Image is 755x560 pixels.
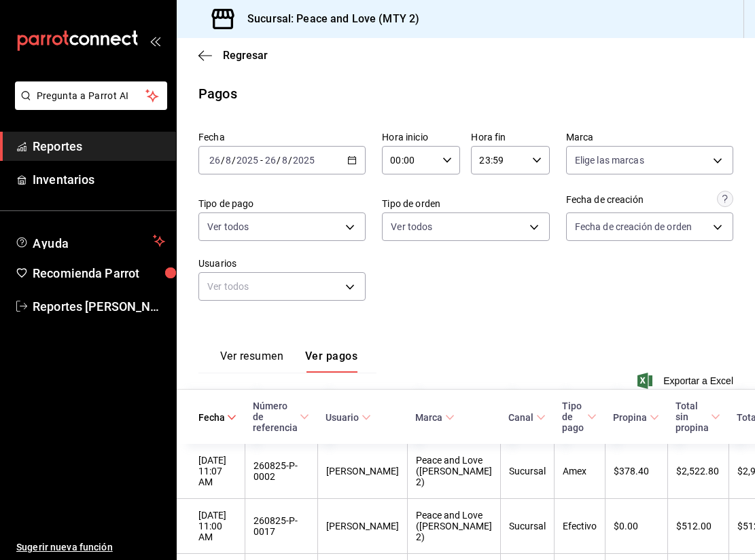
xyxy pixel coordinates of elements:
[566,132,733,142] label: Marca
[16,540,165,555] span: Sugerir nueva función
[326,466,399,477] div: [PERSON_NAME]
[563,466,597,477] div: Amex
[288,155,292,166] span: /
[292,155,315,166] input: ----
[150,35,160,46] button: open_drawer_menu
[37,89,146,103] span: Pregunta a Parrot AI
[198,83,237,104] div: Pagos
[220,350,357,373] div: navigation tabs
[640,373,733,389] button: Exportar a Excel
[563,521,597,531] div: Efectivo
[253,460,309,482] div: 260825-P-0002
[198,132,366,142] label: Fecha
[675,400,720,433] span: Total sin propina
[382,199,549,208] label: Tipo de orden
[326,521,399,531] div: [PERSON_NAME]
[236,11,419,27] h3: Sucursal: Peace and Love (MTY 2)
[614,521,659,531] div: $0.00
[415,412,454,423] span: Marca
[198,455,236,487] div: [DATE] 11:07 AM
[221,155,225,166] span: /
[33,297,165,316] span: Reportes [PERSON_NAME]
[566,193,644,207] div: Fecha de creación
[509,521,546,531] div: Sucursal
[15,81,167,110] button: Pregunta a Parrot AI
[223,49,268,62] span: Regresar
[260,155,263,166] span: -
[207,220,249,234] span: Ver todos
[198,510,236,542] div: [DATE] 11:00 AM
[253,400,309,433] span: Número de referencia
[416,455,492,487] div: Peace and Love ([PERSON_NAME] 2)
[676,466,720,477] div: $2,522.80
[198,199,366,208] label: Tipo de pago
[614,466,659,477] div: $378.40
[198,412,236,423] span: Fecha
[382,132,460,142] label: Hora inicio
[613,412,659,423] span: Propina
[198,49,268,62] button: Regresar
[209,155,221,166] input: --
[198,259,366,268] label: Usuarios
[33,137,165,155] span: Reportes
[676,521,720,531] div: $512.00
[281,155,288,166] input: --
[225,155,232,166] input: --
[575,220,692,234] span: Fecha de creación de orden
[264,155,277,166] input: --
[326,412,370,423] span: Usuario
[508,412,545,423] span: Canal
[277,155,281,166] span: /
[33,170,165,189] span: Inventarios
[471,132,549,142] label: Hora fin
[391,220,432,234] span: Ver todos
[253,515,309,537] div: 260825-P-0017
[305,350,357,373] button: Ver pagos
[232,155,236,166] span: /
[562,400,597,433] span: Tipo de pago
[33,264,165,282] span: Recomienda Parrot
[220,350,283,373] button: Ver resumen
[575,153,644,167] span: Elige las marcas
[10,98,167,113] a: Pregunta a Parrot AI
[509,466,546,477] div: Sucursal
[33,233,147,249] span: Ayuda
[416,510,492,542] div: Peace and Love ([PERSON_NAME] 2)
[236,155,259,166] input: ----
[198,272,366,301] div: Ver todos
